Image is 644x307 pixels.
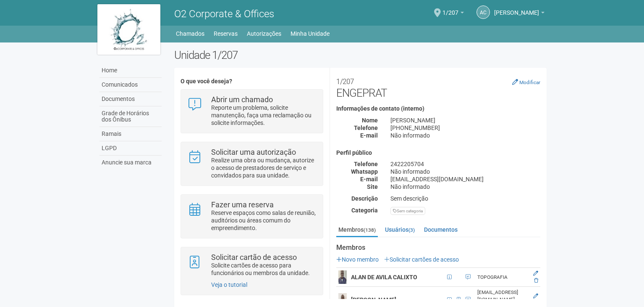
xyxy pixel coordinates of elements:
[384,116,547,124] div: [PERSON_NAME]
[477,274,529,281] div: TOPOGRAFIA
[176,28,204,40] a: Chamados
[99,106,162,127] a: Grade de Horários dos Ônibus
[291,28,330,40] a: Minha Unidade
[533,270,538,276] a: Editar membro
[533,293,538,299] a: Editar membro
[338,293,347,307] img: user.png
[97,4,160,55] img: logo.jpg
[494,11,545,17] a: [PERSON_NAME]
[174,49,547,61] h2: Unidade 1/207
[211,156,317,179] p: Realize uma obra ou mudança, autorize o acesso de prestadores de serviço e convidados para sua un...
[360,176,378,183] strong: E-mail
[99,64,162,78] a: Home
[99,127,162,141] a: Ramais
[384,183,547,191] div: Não informado
[181,78,323,85] h4: O que você deseja?
[211,209,317,232] p: Reserve espaços como salas de reunião, auditórios ou áreas comum do empreendimento.
[336,77,354,86] small: 1/207
[174,8,274,20] span: O2 Corporate & Offices
[442,1,458,16] span: 1/207
[534,278,538,283] a: Excluir membro
[390,207,425,215] div: Sem categoria
[247,28,281,40] a: Autorizações
[99,156,162,169] a: Anuncie sua marca
[384,256,459,263] a: Solicitar cartões de acesso
[494,1,539,16] span: Andréa Cunha
[211,148,296,156] strong: Solicitar uma autorização
[384,175,547,183] div: [EMAIL_ADDRESS][DOMAIN_NAME]
[336,74,540,99] h2: ENGEPRAT
[187,254,316,277] a: Solicitar cartão de acesso Solicite cartões de acesso para funcionários ou membros da unidade.
[99,92,162,106] a: Documentos
[519,79,540,85] small: Modificar
[360,132,378,139] strong: E-mail
[476,5,490,19] a: AC
[336,106,540,112] h4: Informações de contato (interno)
[336,223,378,237] a: Membros(138)
[336,244,540,251] strong: Membros
[384,132,547,139] div: Não informado
[512,79,540,85] a: Modificar
[211,104,317,127] p: Reporte um problema, solicite manutenção, faça uma reclamação ou solicite informações.
[211,253,297,262] strong: Solicitar cartão de acesso
[187,148,316,179] a: Solicitar uma autorização Realize uma obra ou mudança, autorize o acesso de prestadores de serviç...
[211,200,274,209] strong: Fazer uma reserva
[384,124,547,132] div: [PHONE_NUMBER]
[99,78,162,92] a: Comunicados
[408,227,415,233] small: (3)
[383,223,417,236] a: Usuários(3)
[187,96,316,127] a: Abrir um chamado Reporte um problema, solicite manutenção, faça uma reclamação ou solicite inform...
[477,289,529,303] div: [EMAIL_ADDRESS][DOMAIN_NAME]
[351,296,396,303] strong: [PERSON_NAME]
[362,117,378,124] strong: Nome
[99,141,162,156] a: LGPD
[351,168,378,175] strong: Whatsapp
[354,161,378,167] strong: Telefone
[214,28,238,40] a: Reservas
[338,270,347,284] img: user.png
[354,124,378,131] strong: Telefone
[336,256,379,263] a: Novo membro
[211,281,247,288] a: Veja o tutorial
[211,95,273,104] strong: Abrir um chamado
[364,227,376,233] small: (138)
[422,223,460,236] a: Documentos
[187,201,316,232] a: Fazer uma reserva Reserve espaços como salas de reunião, auditórios ou áreas comum do empreendime...
[351,274,417,281] strong: ALAN DE AVILA CALIXTO
[336,150,540,156] h4: Perfil público
[367,183,378,190] strong: Site
[211,262,317,277] p: Solicite cartões de acesso para funcionários ou membros da unidade.
[384,195,547,202] div: Sem descrição
[351,207,378,214] strong: Categoria
[384,168,547,175] div: Não informado
[384,160,547,168] div: 2422205704
[442,11,464,17] a: 1/207
[351,195,378,202] strong: Descrição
